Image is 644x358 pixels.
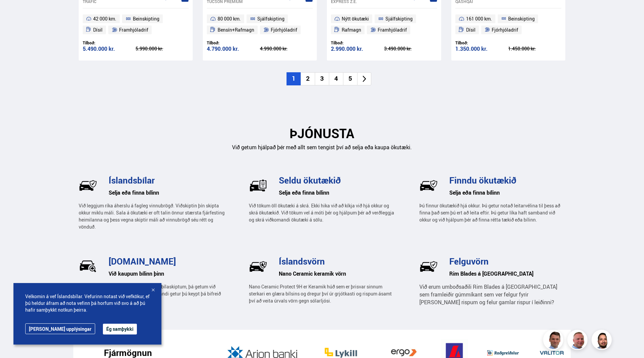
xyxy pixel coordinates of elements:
li: 1 [287,72,301,85]
h6: Rim Blades á [GEOGRAPHIC_DATA] [449,269,565,279]
h6: Nano Ceramic keramik vörn [279,269,395,279]
h3: Íslandsvörn [279,256,395,266]
h3: Fjármögnun [104,348,152,358]
h6: Selja eða finna bílinn [109,188,225,198]
div: 3.490.000 kr. [384,46,437,51]
h3: [DOMAIN_NAME] [109,256,225,266]
img: Pf5Ax2cCE_PAlAL1.svg [249,257,267,276]
div: Tilboð: [207,40,260,45]
span: Sjálfskipting [257,15,285,23]
img: wj-tEQaV63q7uWzm.svg [79,176,97,195]
span: Fjórhjóladrif [271,26,297,34]
div: Tilboð: [331,40,384,45]
div: 1.450.000 kr. [508,46,561,51]
button: Ég samþykki [103,324,137,334]
span: 80 000 km. [218,15,241,23]
p: Við getum hjálpað þér með allt sem tengist því að selja eða kaupa ökutæki. [79,144,566,151]
div: 2.990.000 kr. [331,46,384,52]
div: 4.990.000 kr. [260,46,313,51]
li: 3 [315,72,329,85]
a: [PERSON_NAME] upplýsingar [25,323,95,334]
p: Við leggjum ríka áherslu á fagleg vinnubrögð. Viðskiptin þín skipta okkur miklu máli. Sala á ökut... [79,202,225,230]
span: Framhjóladrif [119,26,148,34]
span: Beinskipting [508,15,535,23]
div: 1.350.000 kr. [455,46,508,52]
h6: Við kaupum bílinn þinn [109,269,225,279]
li: 2 [301,72,315,85]
img: wj-tEQaV63q7uWzm.svg [419,257,438,276]
h3: Íslandsbílar [109,175,225,185]
div: 5.990.000 kr. [136,46,189,51]
h3: Felguvörn [449,256,565,266]
span: Sjálfskipting [385,15,413,23]
h2: ÞJÓNUSTA [79,126,566,141]
span: Dísil [466,26,476,34]
p: Þú finnur ökutækið hjá okkur. Þú getur notað leitarvélina til þess að finna það sem þú ert að lei... [419,202,565,223]
h3: Seldu ökutækið [279,175,395,185]
span: Við erum umboðsaðili Rim Blades á [GEOGRAPHIC_DATA] sem framleiðir gúmmíkant sem ver felgur fyrir... [419,283,557,306]
span: 161 000 km. [466,15,492,23]
div: 5.490.000 kr. [83,46,136,52]
img: siFngHWaQ9KaOqBr.png [568,331,589,351]
img: FbJEzSuNWCJXmdc-.webp [544,331,564,351]
span: Nýtt ökutæki [342,15,369,23]
img: U-P77hVsr2UxK2Mi.svg [249,176,267,195]
span: Beinskipting [133,15,159,23]
img: BkM1h9GEeccOPUq4.svg [419,176,438,195]
h6: Selja eða finna bílinn [449,188,565,198]
span: Velkomin á vef Íslandsbílar. Vefurinn notast við vefkökur, ef þú heldur áfram að nota vefinn þá h... [25,293,150,313]
div: 4.790.000 kr. [207,46,260,52]
li: 4 [329,72,343,85]
button: Open LiveChat chat widget [5,3,26,23]
img: nhp88E3Fdnt1Opn2.png [593,331,613,351]
span: Dísil [93,26,103,34]
div: Tilboð: [83,40,136,45]
span: 42 000 km. [93,15,116,23]
li: 5 [343,72,357,85]
h6: Selja eða finna bílinn [279,188,395,198]
div: Tilboð: [455,40,508,45]
p: Nano Ceramic Protect 9H er Keramik húð sem er þrisvar sinnum sterkari en glæra bílsins og dregur ... [249,283,395,304]
span: Rafmagn [342,26,361,34]
h3: Finndu ökutækið [449,175,565,185]
span: Framhjóladrif [378,26,407,34]
span: Bensín+Rafmagn [218,26,254,34]
span: Fjórhjóladrif [492,26,518,34]
img: _UrlRxxciTm4sq1N.svg [79,257,97,276]
p: Við tökum öll ökutæki á skrá. Ekki hika við að kíkja við hjá okkur og skrá ökutækið. Við tökum ve... [249,202,395,223]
